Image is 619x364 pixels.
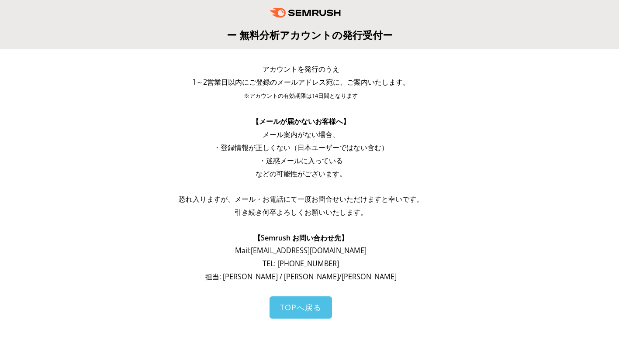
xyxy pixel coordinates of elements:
span: 引き続き何卒よろしくお願いいたします。 [235,207,367,217]
span: などの可能性がございます。 [256,169,346,179]
span: ー 無料分析アカウントの発行受付ー [227,28,393,42]
span: TEL: [PHONE_NUMBER] [263,259,339,268]
span: ・迷惑メールに入っている [259,156,343,165]
span: ※アカウントの有効期限は14日間となります [244,92,358,100]
span: 恐れ入りますが、メール・お電話にて一度お問合せいただけますと幸いです。 [179,194,423,204]
a: TOPへ戻る [270,296,332,319]
span: 【Semrush お問い合わせ先】 [254,233,348,243]
span: Mail: [EMAIL_ADDRESS][DOMAIN_NAME] [235,246,367,255]
span: TOPへ戻る [280,302,322,312]
span: アカウントを発行のうえ [263,64,339,74]
span: ・登録情報が正しくない（日本ユーザーではない含む） [214,143,388,152]
span: 1～2営業日以内にご登録のメールアドレス宛に、ご案内いたします。 [192,77,410,87]
span: メール案内がない場合、 [263,130,339,139]
span: 担当: [PERSON_NAME] / [PERSON_NAME]/[PERSON_NAME] [205,272,397,282]
span: 【メールが届かないお客様へ】 [252,117,350,126]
